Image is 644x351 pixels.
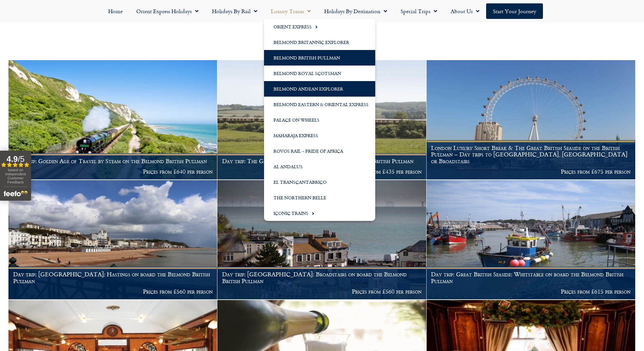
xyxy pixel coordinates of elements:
a: Rovos Rail – Pride of Africa [264,143,375,159]
a: El Transcantabrico [264,174,375,190]
a: Orient Express [264,19,375,34]
a: Belmond British Pullman [264,50,375,66]
p: Prices from £675 per person [431,168,630,175]
a: Day trip: The Garden of England on board the Belmond British Pullman Prices from £435 per person [217,60,426,180]
a: Maharaja Express [264,128,375,143]
a: Day trip: Golden Age of Travel by Steam on the Belmond British Pullman Prices from £640 per person [8,60,217,180]
a: Home [101,3,129,19]
a: Special Trips [394,3,444,19]
a: Holidays by Rail [205,3,264,19]
a: Day trip: Great British Seaside: Whitstable on board the Belmond British Pullman Prices from £615... [427,180,636,300]
h1: London Luxury Short Break & The Great British Seaside on the British Pullman – Day trips to [GEOG... [431,145,630,165]
p: Prices from £560 per person [222,288,422,295]
p: Prices from £640 per person [13,168,213,175]
a: Belmond Britannic Explorer [264,34,375,50]
a: Palace on Wheels [264,112,375,128]
a: Day trip: [GEOGRAPHIC_DATA]: Hastings on board the Belmond British Pullman Prices from £560 per p... [8,180,217,300]
a: London Luxury Short Break & The Great British Seaside on the British Pullman – Day trips to [GEOG... [427,60,636,180]
a: Iconic Trains [264,205,375,221]
a: Al Andalus [264,159,375,174]
nav: Menu [3,3,641,19]
h1: Day trip: [GEOGRAPHIC_DATA]: Hastings on board the Belmond British Pullman [13,271,213,284]
h1: Day trip: The Garden of England on board the Belmond British Pullman [222,158,422,165]
a: Day trip: [GEOGRAPHIC_DATA]: Broadstairs on board the Belmond British Pullman Prices from £560 pe... [217,180,426,300]
a: Orient Express Holidays [129,3,205,19]
h1: Day trip: Golden Age of Travel by Steam on the Belmond British Pullman [13,158,213,165]
p: Prices from £560 per person [13,288,213,295]
a: Start your Journey [486,3,543,19]
a: Belmond Eastern & Oriental Express [264,97,375,112]
p: Prices from £615 per person [431,288,630,295]
h1: Day trip: [GEOGRAPHIC_DATA]: Broadstairs on board the Belmond British Pullman [222,271,422,284]
a: Luxury Trains [264,3,317,19]
a: Belmond Andean Explorer [264,81,375,97]
h1: Day trip: Great British Seaside: Whitstable on board the Belmond British Pullman [431,271,630,284]
a: Holidays by Destination [317,3,394,19]
a: Belmond Royal Scotsman [264,66,375,81]
a: About Us [444,3,486,19]
p: Prices from £435 per person [222,168,422,175]
a: The Northern Belle [264,190,375,205]
ul: Luxury Trains [264,19,375,221]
